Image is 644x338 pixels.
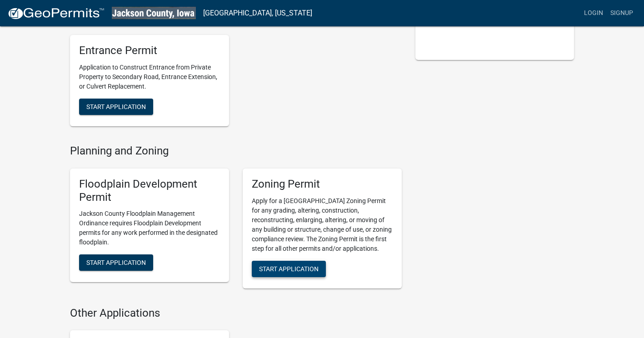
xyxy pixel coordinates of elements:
[203,5,312,21] a: [GEOGRAPHIC_DATA], [US_STATE]
[259,265,319,272] span: Start Application
[70,144,402,158] h4: Planning and Zoning
[252,261,326,277] button: Start Application
[86,259,146,266] span: Start Application
[79,254,153,271] button: Start Application
[86,103,146,110] span: Start Application
[70,307,402,320] h4: Other Applications
[79,209,220,247] p: Jackson County Floodplain Management Ordinance requires Floodplain Development permits for any wo...
[252,178,393,191] h5: Zoning Permit
[79,44,220,57] h5: Entrance Permit
[79,178,220,204] h5: Floodplain Development Permit
[79,63,220,91] p: Application to Construct Entrance from Private Property to Secondary Road, Entrance Extension, or...
[580,5,607,22] a: Login
[607,5,637,22] a: Signup
[79,99,153,115] button: Start Application
[112,7,196,19] img: Jackson County, Iowa
[252,196,393,253] p: Apply for a [GEOGRAPHIC_DATA] Zoning Permit for any grading, altering, construction, reconstructi...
